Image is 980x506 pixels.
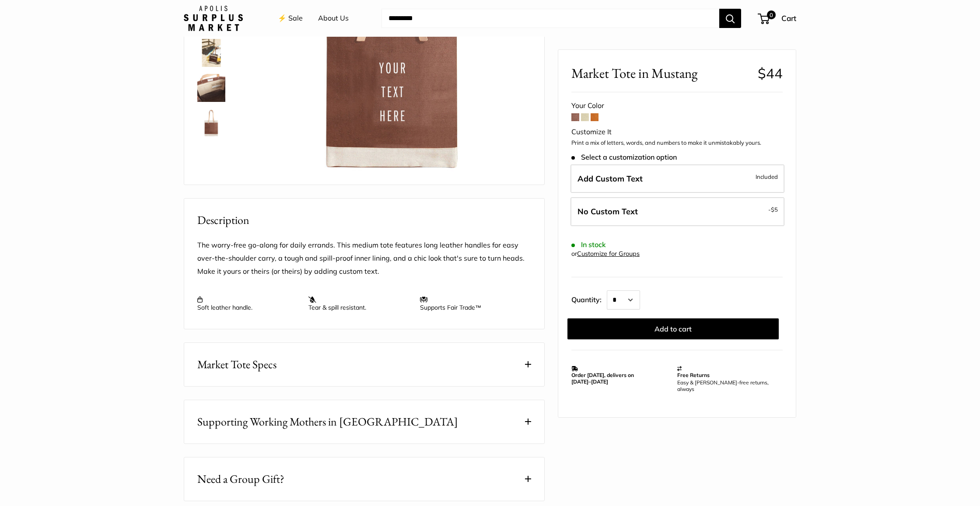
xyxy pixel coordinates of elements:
p: Tear & spill resistant. [308,296,411,311]
img: Apolis: Surplus Market [184,6,243,31]
div: Customize It [571,126,783,139]
span: Included [756,171,778,182]
p: Soft leather handle. [197,296,300,311]
a: About Us [318,12,349,25]
label: Leave Blank [570,197,784,226]
a: Market Tote in Mustang [196,107,227,139]
input: Search... [381,9,719,28]
img: Market Tote in Mustang [197,109,225,137]
p: Easy & [PERSON_NAME]-free returns, always [677,379,779,392]
img: Market Tote in Mustang [197,39,225,67]
img: Market Tote in Mustang [197,74,225,102]
span: $44 [758,65,783,82]
a: 0 Cart [759,11,796,25]
span: Select a customization option [571,153,677,161]
span: Market Tote Specs [197,356,276,373]
span: Add Custom Text [577,174,643,184]
div: Your Color [571,99,783,112]
p: Supports Fair Trade™ [420,296,522,311]
button: Need a Group Gift? [184,457,544,501]
span: Supporting Working Mothers in [GEOGRAPHIC_DATA] [197,413,458,430]
button: Supporting Working Mothers in [GEOGRAPHIC_DATA] [184,400,544,443]
div: or [571,248,640,260]
label: Quantity: [571,288,607,310]
span: $5 [771,206,778,213]
button: Market Tote Specs [184,343,544,386]
strong: Free Returns [677,372,710,378]
span: Need a Group Gift? [197,471,284,488]
p: Print a mix of letters, words, and numbers to make it unmistakably yours. [571,139,783,147]
a: ⚡️ Sale [278,12,303,25]
button: Search [719,9,741,28]
a: Customize for Groups [577,250,640,258]
span: Cart [781,14,796,23]
button: Add to cart [567,318,779,339]
h2: Description [197,212,531,229]
a: Market Tote in Mustang [196,37,227,69]
strong: Order [DATE], delivers on [DATE]–[DATE] [571,372,634,385]
label: Add Custom Text [570,164,784,193]
span: 0 [767,10,776,19]
span: Market Tote in Mustang [571,65,751,81]
p: The worry-free go-along for daily errands. This medium tote features long leather handles for eas... [197,239,531,278]
a: Market Tote in Mustang [196,72,227,104]
span: In stock [571,241,606,249]
span: No Custom Text [577,206,638,216]
span: - [768,204,778,215]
